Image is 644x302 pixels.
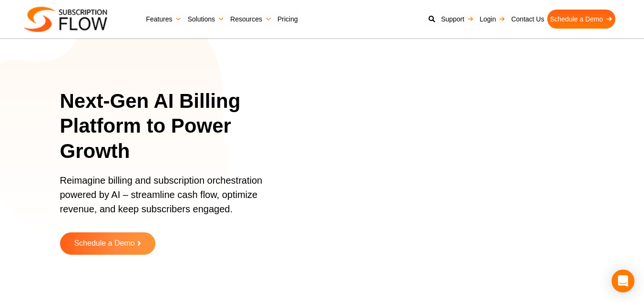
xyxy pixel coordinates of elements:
a: Support [438,10,477,29]
a: Solutions [184,10,227,29]
a: Login [477,10,508,29]
h1: Next-Gen AI Billing Platform to Power Growth [60,89,297,164]
a: Schedule a Demo [547,10,615,29]
img: Subscriptionflow [24,7,107,32]
div: Open Intercom Messenger [612,270,634,292]
a: Pricing [275,10,301,29]
a: Contact Us [508,10,547,29]
a: Schedule a Demo [60,232,155,255]
span: Schedule a Demo [74,240,134,248]
p: Reimagine billing and subscription orchestration powered by AI – streamline cash flow, optimize r... [60,173,286,226]
a: Resources [227,10,275,29]
a: Features [143,10,184,29]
